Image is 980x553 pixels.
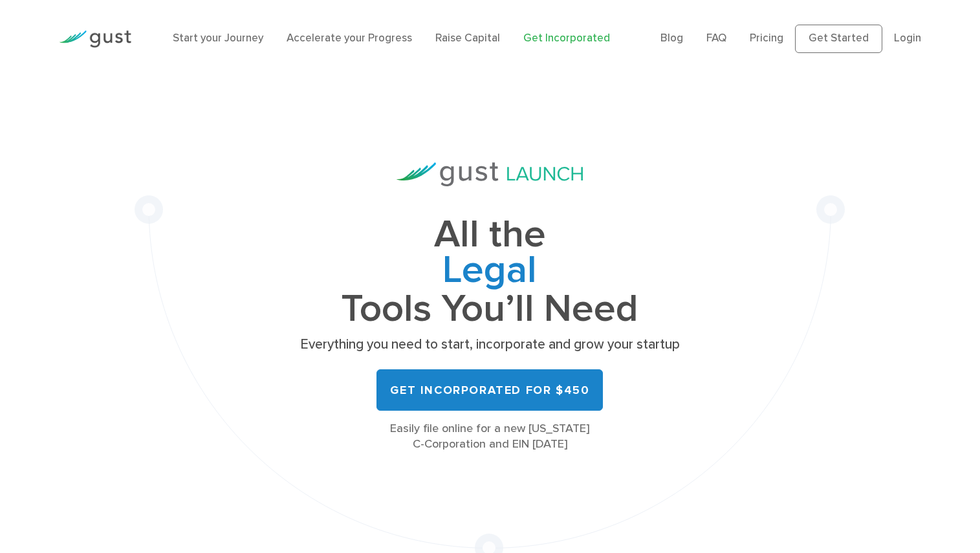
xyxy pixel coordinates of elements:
img: Gust Logo [59,30,131,48]
div: Easily file online for a new [US_STATE] C-Corporation and EIN [DATE] [296,421,684,452]
a: Pricing [750,32,783,45]
a: Get Incorporated [523,32,610,45]
h1: All the Tools You’ll Need [296,217,684,327]
a: FAQ [706,32,726,45]
a: Start your Journey [173,32,263,45]
a: Blog [660,32,683,45]
a: Accelerate your Progress [287,32,412,45]
p: Everything you need to start, incorporate and grow your startup [296,336,684,354]
a: Raise Capital [435,32,500,45]
a: Login [894,32,921,45]
a: Get Incorporated for $450 [376,369,603,411]
a: Get Started [795,25,882,53]
span: Legal [296,253,684,292]
img: Gust Launch Logo [397,162,583,186]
